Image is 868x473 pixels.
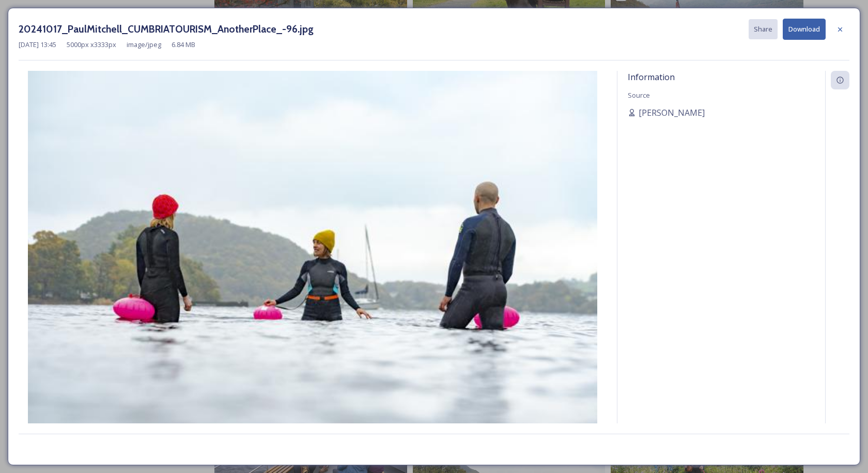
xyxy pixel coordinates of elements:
span: [DATE] 13:45 [19,40,56,50]
span: [PERSON_NAME] [639,106,705,119]
span: Source [628,90,650,100]
button: Share [749,19,778,39]
span: Information [628,71,675,83]
span: 6.84 MB [172,40,195,50]
button: Download [783,19,826,40]
img: 03811c1c-641c-413f-bbe1-d2aeb7e3023d.jpg [19,71,607,451]
span: 5000 px x 3333 px [67,40,116,50]
h3: 20241017_PaulMitchell_CUMBRIATOURISM_AnotherPlace_-96.jpg [19,22,314,37]
span: image/jpeg [127,40,161,50]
